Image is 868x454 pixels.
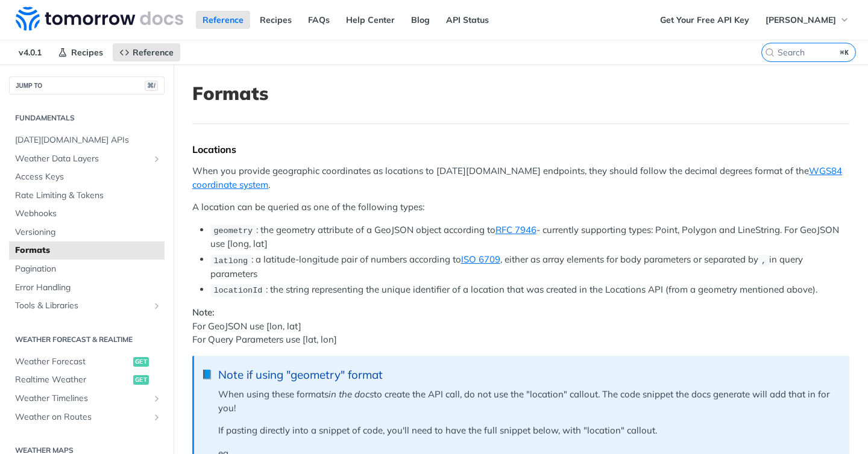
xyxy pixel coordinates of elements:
[145,81,158,91] span: ⌘/
[16,7,183,31] img: Tomorrow.io Weather API Docs
[210,283,849,297] li: : the string representing the unique identifier of a location that was created in the Locations A...
[9,390,165,408] a: Weather TimelinesShow subpages for Weather Timelines
[253,11,298,29] a: Recipes
[192,164,849,191] p: When you provide geographic coordinates as locations to [DATE][DOMAIN_NAME] endpoints, they shoul...
[9,168,165,186] a: Access Keys
[765,48,775,57] svg: Search
[301,11,336,29] a: FAQs
[9,76,165,95] button: JUMP TO⌘/
[113,43,180,61] a: Reference
[339,11,401,29] a: Help Center
[15,356,130,368] span: Weather Forecast
[15,171,162,183] span: Access Keys
[404,11,436,29] a: Blog
[15,263,162,275] span: Pagination
[9,187,165,205] a: Rate Limiting & Tokens
[9,131,165,149] a: [DATE][DOMAIN_NAME] APIs
[9,241,165,260] a: Formats
[329,388,374,400] em: in the docs
[152,154,162,164] button: Show subpages for Weather Data Layers
[15,190,162,202] span: Rate Limiting & Tokens
[15,374,130,386] span: Realtime Weather
[192,306,849,347] p: For GeoJSON use [lon, lat] For Query Parameters use [lat, lon]
[15,393,149,405] span: Weather Timelines
[218,424,837,438] p: If pasting directly into a snippet of code, you'll need to have the full snippet below, with "loc...
[653,11,756,29] a: Get Your Free API Key
[15,282,162,294] span: Error Handling
[15,226,162,238] span: Versioning
[766,14,836,25] span: [PERSON_NAME]
[201,368,213,382] span: 📘
[213,226,253,235] span: geometry
[9,113,165,123] h2: Fundamentals
[152,412,162,422] button: Show subpages for Weather on Routes
[133,47,174,58] span: Reference
[461,253,500,265] a: ISO 6709
[15,244,162,257] span: Formats
[9,279,165,297] a: Error Handling
[192,201,849,214] p: A location can be queried as one of the following types:
[9,408,165,426] a: Weather on RoutesShow subpages for Weather on Routes
[495,224,536,235] a: RFC 7946
[9,223,165,241] a: Versioning
[761,256,766,265] span: ,
[192,82,849,104] h1: Formats
[192,165,842,190] a: WGS84 coordinate system
[133,357,149,367] span: get
[192,306,215,318] strong: Note:
[439,11,495,29] a: API Status
[9,353,165,371] a: Weather Forecastget
[210,223,849,251] li: : the geometry attribute of a GeoJSON object according to - currently supporting types: Point, Po...
[218,388,837,415] p: When using these formats to create the API call, do not use the "location" callout. The code snip...
[759,11,856,29] button: [PERSON_NAME]
[213,256,248,265] span: latlong
[9,334,165,345] h2: Weather Forecast & realtime
[152,394,162,403] button: Show subpages for Weather Timelines
[15,300,149,312] span: Tools & Libraries
[9,260,165,278] a: Pagination
[12,43,48,61] span: v4.0.1
[15,153,149,165] span: Weather Data Layers
[192,143,849,155] div: Locations
[9,205,165,223] a: Webhooks
[152,301,162,311] button: Show subpages for Tools & Libraries
[213,286,262,295] span: locationId
[51,43,110,61] a: Recipes
[9,297,165,315] a: Tools & LibrariesShow subpages for Tools & Libraries
[71,47,103,58] span: Recipes
[837,46,852,58] kbd: ⌘K
[218,368,837,382] div: Note if using "geometry" format
[9,150,165,168] a: Weather Data LayersShow subpages for Weather Data Layers
[15,208,162,220] span: Webhooks
[196,11,250,29] a: Reference
[210,253,849,281] li: : a latitude-longitude pair of numbers according to , either as array elements for body parameter...
[15,411,149,423] span: Weather on Routes
[15,134,162,146] span: [DATE][DOMAIN_NAME] APIs
[133,375,149,385] span: get
[9,371,165,389] a: Realtime Weatherget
